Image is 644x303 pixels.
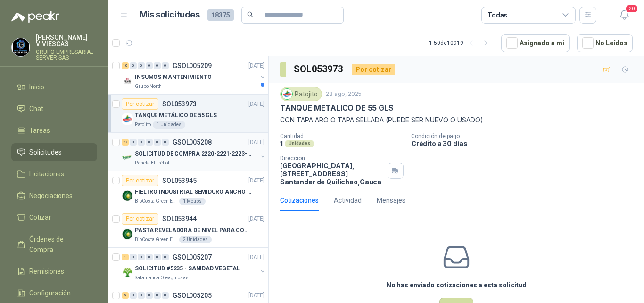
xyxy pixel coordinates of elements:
[29,147,62,157] span: Solicitudes
[29,82,44,92] span: Inicio
[122,213,158,225] div: Por cotizar
[11,78,97,96] a: Inicio
[122,292,129,299] div: 5
[122,251,266,282] a: 1 0 0 0 0 0 GSOL005207[DATE] Company LogoSOLICITUD #5235 - SANIDAD VEGETALSalamanca Oleaginosas SAS
[248,291,264,300] p: [DATE]
[577,34,633,52] button: No Leídos
[29,212,51,223] span: Cotizar
[326,90,362,99] p: 28 ago, 2025
[207,9,234,21] span: 18375
[29,288,71,298] span: Configuración
[248,176,264,185] p: [DATE]
[122,139,129,146] div: 27
[122,113,133,125] img: Company Logo
[248,138,264,147] p: [DATE]
[122,152,133,163] img: Company Logo
[122,254,129,260] div: 1
[616,7,633,24] button: 20
[411,139,640,147] p: Crédito a 30 días
[138,292,145,299] div: 0
[162,62,169,69] div: 0
[122,75,133,87] img: Company Logo
[162,139,169,146] div: 0
[146,62,153,69] div: 0
[280,103,394,113] p: TANQUE METÁLICO DE 55 GLS
[36,34,97,47] p: [PERSON_NAME] VIVIESCAS
[248,253,264,262] p: [DATE]
[130,139,137,146] div: 0
[280,139,283,147] p: 1
[154,139,161,146] div: 0
[352,64,395,75] div: Por cotizar
[625,4,638,13] span: 20
[138,139,145,146] div: 0
[377,195,405,206] div: Mensajes
[411,133,640,139] p: Condición de pago
[130,292,137,299] div: 0
[135,198,177,205] p: BioCosta Green Energy S.A.S
[138,62,145,69] div: 0
[29,125,50,136] span: Tareas
[122,190,133,201] img: Company Logo
[36,49,97,61] p: GRUPO EMPRESARIAL SERVER SAS
[154,62,161,69] div: 0
[108,209,268,248] a: Por cotizarSOL053944[DATE] Company LogoPASTA REVELADORA DE NIVEL PARA COMBUSTIBLES/ACEITES DE COL...
[135,121,151,129] p: Patojito
[138,254,145,260] div: 0
[146,254,153,260] div: 0
[285,140,314,147] div: Unidades
[487,10,507,20] div: Todas
[130,254,137,260] div: 0
[122,267,133,278] img: Company Logo
[280,133,404,139] p: Cantidad
[29,234,88,255] span: Órdenes de Compra
[162,292,169,299] div: 0
[247,11,254,18] span: search
[11,187,97,205] a: Negociaciones
[280,87,322,101] div: Patojito
[162,177,197,184] p: SOL053945
[179,236,212,243] div: 2 Unidades
[122,62,129,69] div: 10
[135,159,169,167] p: Panela El Trébol
[135,73,211,82] p: INSUMOS MANTENIMIENTO
[11,262,97,280] a: Remisiones
[162,216,197,222] p: SOL053944
[135,274,194,282] p: Salamanca Oleaginosas SAS
[135,111,217,120] p: TANQUE METÁLICO DE 55 GLS
[334,195,362,206] div: Actividad
[140,8,200,22] h1: Mis solicitudes
[280,195,319,206] div: Cotizaciones
[280,115,633,125] p: CON TAPA ARO O TAPA SELLADA (PUEDE SER NUEVO O USADO)
[280,162,384,186] p: [GEOGRAPHIC_DATA], [STREET_ADDRESS] Santander de Quilichao , Cauca
[11,165,97,183] a: Licitaciones
[429,35,494,51] div: 1 - 50 de 10919
[122,228,133,240] img: Company Logo
[122,175,158,186] div: Por cotizar
[387,280,527,290] h3: No has enviado cotizaciones a esta solicitud
[108,171,268,209] a: Por cotizarSOL053945[DATE] Company LogoFIELTRO INDUSTRIAL SEMIDURO ANCHO 25 MMBioCosta Green Ener...
[153,121,185,129] div: 1 Unidades
[294,62,344,77] h3: SOL053973
[135,226,252,235] p: PASTA REVELADORA DE NIVEL PARA COMBUSTIBLES/ACEITES DE COLOR ROSADA marca kolor kut
[162,254,169,260] div: 0
[11,100,97,118] a: Chat
[248,61,264,70] p: [DATE]
[154,292,161,299] div: 0
[280,155,384,162] p: Dirección
[108,95,268,133] a: Por cotizarSOL053973[DATE] Company LogoTANQUE METÁLICO DE 55 GLSPatojito1 Unidades
[11,284,97,302] a: Configuración
[248,100,264,109] p: [DATE]
[12,38,30,56] img: Company Logo
[135,83,162,90] p: Grupo North
[179,198,206,205] div: 1 Metros
[248,215,264,224] p: [DATE]
[130,62,137,69] div: 0
[29,190,73,201] span: Negociaciones
[29,169,64,179] span: Licitaciones
[29,266,64,277] span: Remisiones
[173,292,212,299] p: GSOL005205
[154,254,161,260] div: 0
[135,149,252,158] p: SOLICITUD DE COMPRA 2220-2221-2223-2224
[135,236,177,243] p: BioCosta Green Energy S.A.S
